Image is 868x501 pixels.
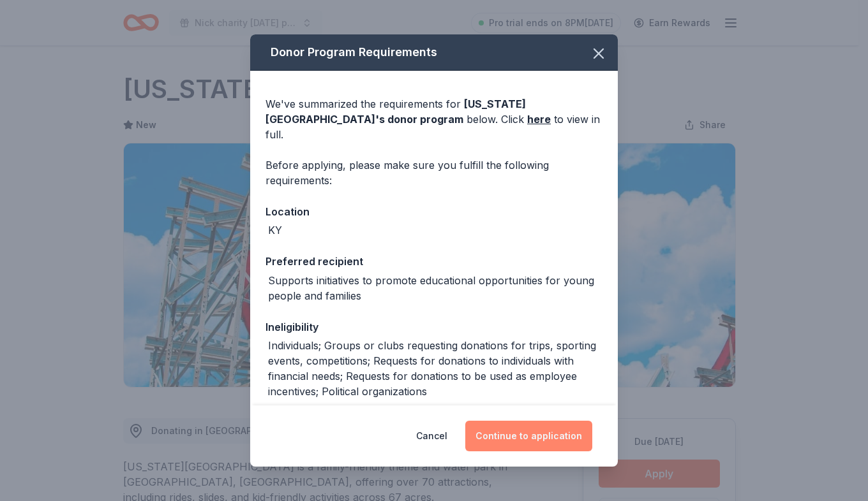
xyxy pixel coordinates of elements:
[266,319,602,335] div: Ineligibility
[266,203,602,220] div: Location
[250,34,618,71] div: Donor Program Requirements
[266,253,602,270] div: Preferred recipient
[268,222,282,238] div: KY
[465,421,592,451] button: Continue to application
[416,421,447,451] button: Cancel
[266,157,602,188] div: Before applying, please make sure you fulfill the following requirements:
[266,96,602,142] div: We've summarized the requirements for below. Click to view in full.
[268,338,602,399] div: Individuals; Groups or clubs requesting donations for trips, sporting events, competitions; Reque...
[268,273,602,303] div: Supports initiatives to promote educational opportunities for young people and families
[527,112,551,127] a: here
